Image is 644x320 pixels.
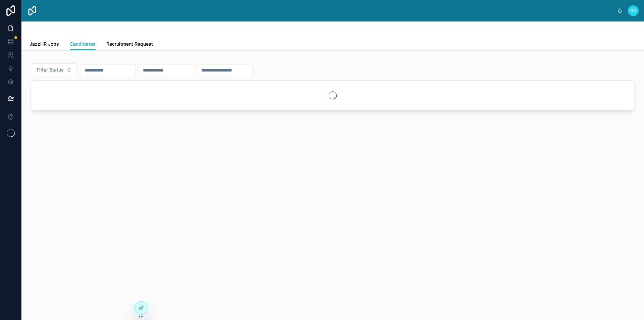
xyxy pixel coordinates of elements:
[106,38,153,51] a: Recruitment Request
[37,66,64,73] span: Filter Status
[43,9,617,12] div: scrollable content
[30,38,59,51] a: JazzHR Jobs
[106,41,153,47] span: Recruitment Request
[27,5,38,16] img: App logo
[70,41,96,47] span: Candidates
[31,63,77,76] button: Select Button
[30,41,59,47] span: JazzHR Jobs
[630,8,636,13] span: DD
[70,38,96,51] a: Candidates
